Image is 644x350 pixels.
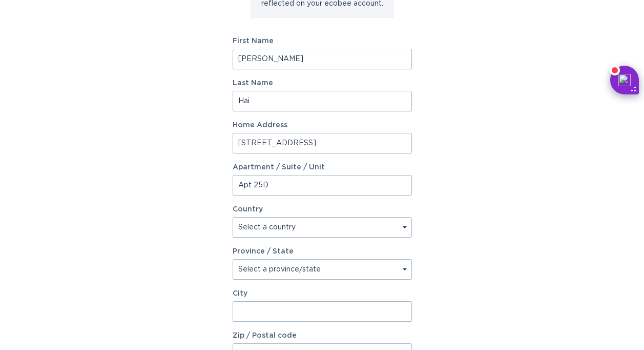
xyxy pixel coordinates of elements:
label: Apartment / Suite / Unit [233,164,412,171]
label: First Name [233,37,412,45]
label: Home Address [233,122,412,129]
label: City [233,290,412,297]
label: Zip / Postal code [233,332,412,339]
label: Last Name [233,80,412,87]
label: Country [233,206,263,213]
label: Province / State [233,248,294,255]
